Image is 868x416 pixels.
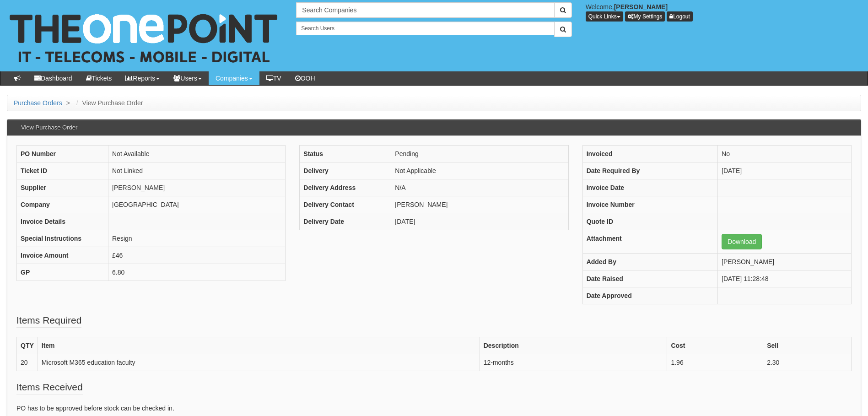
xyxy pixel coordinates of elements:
td: [DATE] 11:28:48 [718,270,852,287]
a: Reports [119,71,167,85]
input: Search Users [296,22,554,35]
th: Added By [582,254,717,270]
a: OOH [288,71,322,85]
td: [PERSON_NAME] [108,179,286,196]
th: Invoice Details [17,213,108,230]
div: Welcome, [579,2,868,22]
td: £46 [108,247,286,264]
a: Logout [667,11,693,22]
td: Pending [391,146,568,162]
td: 12-months [480,354,667,371]
legend: Items Received [16,380,83,394]
span: > [64,99,72,107]
th: Status [300,146,391,162]
th: Date Raised [582,270,717,287]
a: TV [259,71,288,85]
td: [GEOGRAPHIC_DATA] [108,196,286,213]
td: [DATE] [391,213,568,230]
td: 2.30 [763,354,852,371]
td: 20 [17,354,38,371]
p: PO has to be approved before stock can be checked in. [16,404,852,413]
th: QTY [17,337,38,354]
th: Supplier [17,179,108,196]
th: Cost [667,337,763,354]
td: Microsoft M365 education faculty [38,354,480,371]
th: Description [480,337,667,354]
a: Companies [209,71,259,85]
th: GP [17,264,108,281]
h3: View Purchase Order [16,120,82,135]
td: N/A [391,179,568,196]
td: [DATE] [718,162,852,179]
th: PO Number [17,146,108,162]
b: [PERSON_NAME] [614,3,668,11]
th: Item [38,337,480,354]
td: Resign [108,230,286,247]
a: Tickets [79,71,119,85]
th: Ticket ID [17,162,108,179]
th: Sell [763,337,852,354]
td: [PERSON_NAME] [391,196,568,213]
th: Invoice Amount [17,247,108,264]
td: 6.80 [108,264,286,281]
th: Invoiced [582,146,717,162]
th: Delivery Contact [300,196,391,213]
th: Quote ID [582,213,717,230]
th: Attachment [582,230,717,254]
th: Company [17,196,108,213]
a: Dashboard [27,71,79,85]
td: No [718,146,852,162]
a: My Settings [625,11,665,22]
a: Download [722,234,762,249]
th: Delivery Date [300,213,391,230]
th: Date Approved [582,287,717,304]
td: [PERSON_NAME] [718,254,852,270]
a: Users [167,71,209,85]
input: Search Companies [296,2,554,18]
td: 1.96 [667,354,763,371]
button: Quick Links [586,11,623,22]
a: Purchase Orders [14,99,62,107]
th: Delivery [300,162,391,179]
td: Not Applicable [391,162,568,179]
td: Not Linked [108,162,286,179]
li: View Purchase Order [74,98,143,108]
th: Date Required By [582,162,717,179]
th: Special Instructions [17,230,108,247]
th: Delivery Address [300,179,391,196]
th: Invoice Date [582,179,717,196]
td: Not Available [108,146,286,162]
th: Invoice Number [582,196,717,213]
legend: Items Required [16,313,81,328]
